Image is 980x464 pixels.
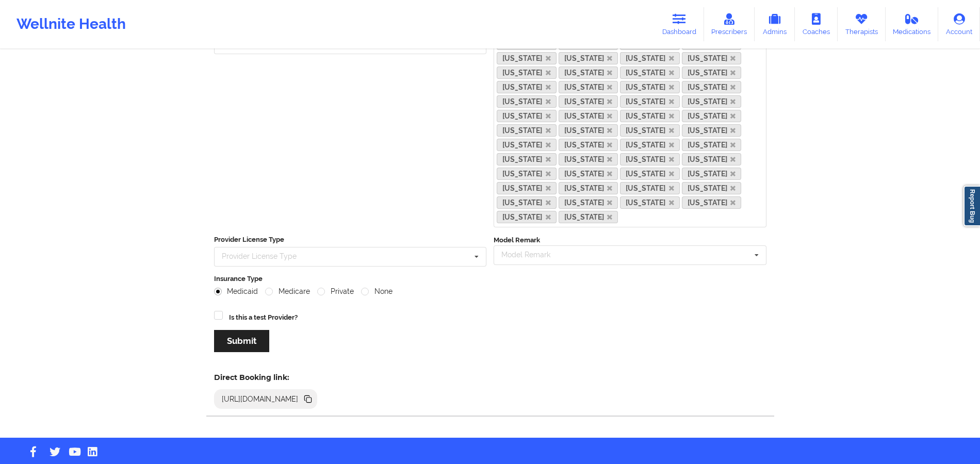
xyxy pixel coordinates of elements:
[886,7,939,41] a: Medications
[497,168,557,180] a: [US_STATE]
[497,153,557,165] a: [US_STATE]
[559,211,618,223] a: [US_STATE]
[655,7,704,41] a: Dashboard
[497,95,557,108] a: [US_STATE]
[559,81,618,93] a: [US_STATE]
[559,153,618,165] a: [US_STATE]
[214,287,258,296] label: Medicaid
[559,124,618,137] a: [US_STATE]
[620,81,680,93] a: [US_STATE]
[620,168,680,180] a: [US_STATE]
[361,287,393,296] label: None
[219,251,312,262] div: Provider License Type
[682,124,742,137] a: [US_STATE]
[559,168,618,180] a: [US_STATE]
[704,7,755,41] a: Prescribers
[620,196,680,209] a: [US_STATE]
[559,182,618,194] a: [US_STATE]
[682,168,742,180] a: [US_STATE]
[682,81,742,93] a: [US_STATE]
[214,274,766,284] label: Insurance Type
[497,110,557,122] a: [US_STATE]
[682,95,742,108] a: [US_STATE]
[682,196,742,209] a: [US_STATE]
[497,182,557,194] a: [US_STATE]
[214,330,269,352] button: Submit
[620,124,680,137] a: [US_STATE]
[559,67,618,79] a: [US_STATE]
[317,287,354,296] label: Private
[497,139,557,151] a: [US_STATE]
[795,7,838,41] a: Coaches
[497,196,557,209] a: [US_STATE]
[682,153,742,165] a: [US_STATE]
[499,249,565,261] div: Model Remark
[682,182,742,194] a: [US_STATE]
[682,110,742,122] a: [US_STATE]
[963,186,980,226] a: Report Bug
[755,7,795,41] a: Admins
[620,95,680,108] a: [US_STATE]
[497,211,557,223] a: [US_STATE]
[682,52,742,64] a: [US_STATE]
[265,287,310,296] label: Medicare
[497,67,557,79] a: [US_STATE]
[497,124,557,137] a: [US_STATE]
[497,81,557,93] a: [US_STATE]
[838,7,886,41] a: Therapists
[218,394,303,404] div: [URL][DOMAIN_NAME]
[494,235,540,245] label: Model Remark
[620,153,680,165] a: [US_STATE]
[559,95,618,108] a: [US_STATE]
[620,52,680,64] a: [US_STATE]
[497,52,557,64] a: [US_STATE]
[559,196,618,209] a: [US_STATE]
[938,7,980,41] a: Account
[620,139,680,151] a: [US_STATE]
[559,139,618,151] a: [US_STATE]
[559,52,618,64] a: [US_STATE]
[620,182,680,194] a: [US_STATE]
[682,139,742,151] a: [US_STATE]
[229,312,298,323] label: Is this a test Provider?
[682,67,742,79] a: [US_STATE]
[620,110,680,122] a: [US_STATE]
[559,110,618,122] a: [US_STATE]
[214,235,487,245] label: Provider License Type
[214,373,318,382] h5: Direct Booking link:
[620,67,680,79] a: [US_STATE]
